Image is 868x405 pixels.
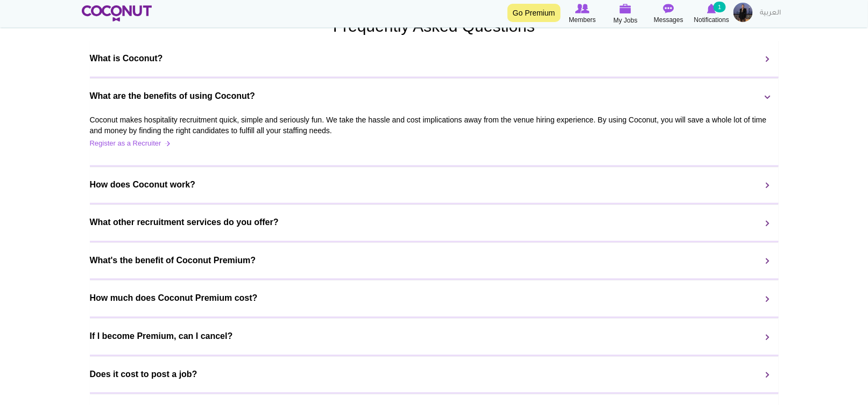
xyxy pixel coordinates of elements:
[664,4,674,13] img: Messages
[714,2,725,12] small: 1
[604,3,647,26] a: My Jobs My Jobs
[707,4,716,13] img: Notifications
[90,49,779,69] a: What is Coconut?
[694,15,729,25] span: Notifications
[755,3,787,24] a: العربية
[654,15,683,25] span: Messages
[690,3,733,25] a: Notifications Notifications 1
[90,139,172,149] a: Register as a Recruiter
[90,365,779,385] a: Does it cost to post a job?
[82,5,152,21] img: Home
[90,213,779,233] a: What other recruitment services do you offer?
[90,107,779,157] div: Coconut makes hospitality recruitment quick, simple and seriously fun. We take the hassle and cos...
[575,4,589,13] img: Browse Members
[90,327,779,347] a: If I become Premium, can I cancel?
[647,3,690,25] a: Messages Messages
[569,15,596,25] span: Members
[507,4,561,22] a: Go Premium
[90,288,779,309] a: How much does Coconut Premium cost?
[561,3,604,25] a: Browse Members Members
[620,4,632,13] img: My Jobs
[90,86,779,107] a: What are the benefits of using Coconut?
[613,15,638,26] span: My Jobs
[90,175,779,196] a: How does Coconut work?
[90,251,779,271] a: What's the benefit of Coconut Premium?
